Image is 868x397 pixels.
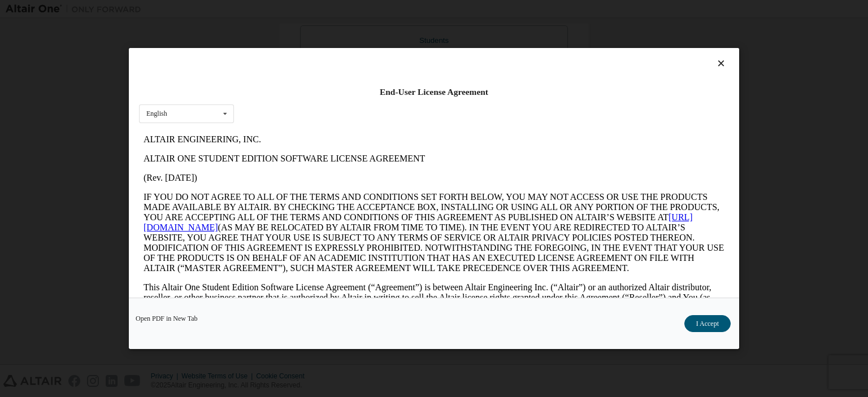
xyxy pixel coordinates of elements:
[5,5,585,15] p: ALTAIR ENGINEERING, INC.
[5,152,585,193] p: This Altair One Student Edition Software License Agreement (“Agreement”) is between Altair Engine...
[684,315,731,332] button: I Accept
[146,110,167,117] div: English
[139,86,729,98] div: End-User License Agreement
[5,43,585,53] p: (Rev. [DATE])
[136,315,198,322] a: Open PDF in New Tab
[5,24,585,34] p: ALTAIR ONE STUDENT EDITION SOFTWARE LICENSE AGREEMENT
[5,62,585,143] p: IF YOU DO NOT AGREE TO ALL OF THE TERMS AND CONDITIONS SET FORTH BELOW, YOU MAY NOT ACCESS OR USE...
[5,82,554,102] a: [URL][DOMAIN_NAME]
